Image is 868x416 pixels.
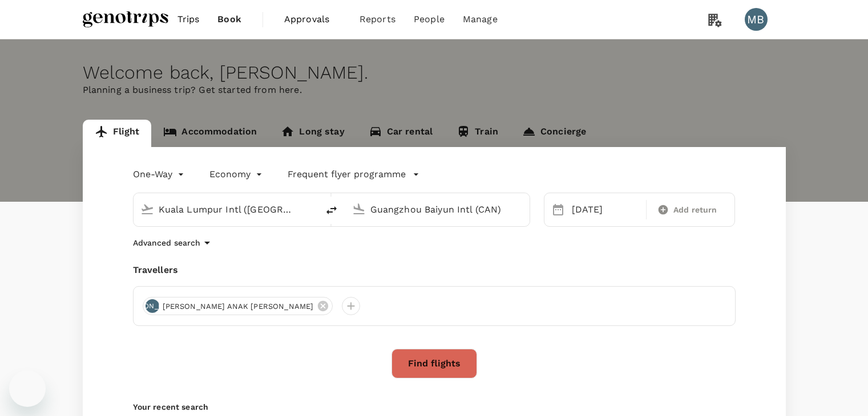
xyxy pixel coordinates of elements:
div: Economy [209,165,265,183]
div: [PERSON_NAME][PERSON_NAME] ANAK [PERSON_NAME] [143,297,333,315]
a: Accommodation [151,120,269,147]
div: MB [745,8,768,31]
button: delete [318,197,345,224]
a: Concierge [510,120,598,147]
span: [PERSON_NAME] ANAK [PERSON_NAME] [156,301,321,312]
span: Manage [463,13,498,26]
button: Frequent flyer programme [288,168,419,181]
a: Train [445,120,510,147]
a: Flight [83,120,152,147]
button: Open [522,208,524,210]
div: [DATE] [567,198,644,221]
button: Find flights [391,349,477,378]
div: Travellers [133,263,736,277]
a: Long stay [269,120,356,147]
div: [PERSON_NAME] [146,299,159,313]
span: People [414,13,445,26]
input: Going to [370,201,506,218]
div: Welcome back , [PERSON_NAME] . [83,62,786,83]
p: Advanced search [133,237,200,248]
p: Frequent flyer programme [288,168,406,181]
img: Genotrips - ALL [83,7,168,32]
span: Trips [177,13,200,26]
span: Book [217,13,241,26]
span: Approvals [284,13,341,26]
span: Reports [360,13,395,26]
p: Planning a business trip? Get started from here. [83,83,786,97]
iframe: Button to launch messaging window [9,370,46,407]
button: Advanced search [133,236,214,250]
input: Depart from [159,201,294,218]
button: Open [310,208,312,210]
a: Car rental [357,120,445,147]
span: Add return [673,204,717,216]
p: Your recent search [133,401,736,413]
div: One-Way [133,165,187,183]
